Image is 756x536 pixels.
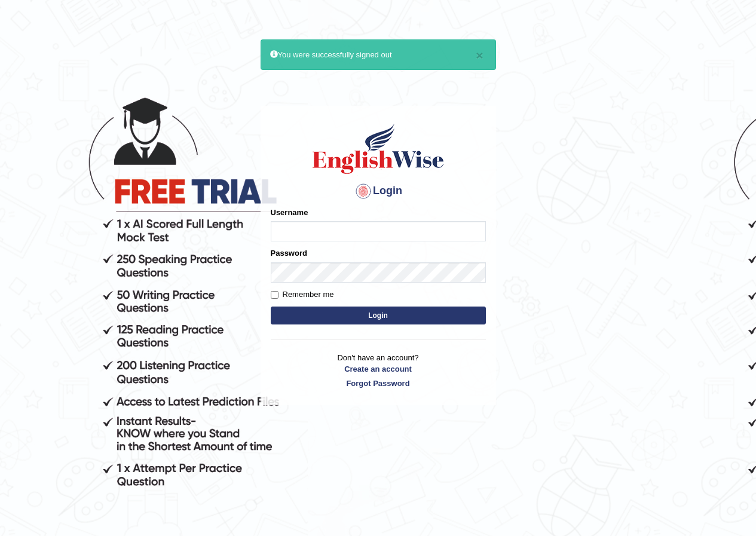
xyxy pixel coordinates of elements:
img: Logo of English Wise sign in for intelligent practice with AI [310,122,446,176]
button: × [476,49,483,62]
label: Username [271,207,308,218]
a: Create an account [271,363,486,375]
div: You were successfully signed out [261,39,496,70]
a: Forgot Password [271,378,486,389]
label: Password [271,247,307,259]
button: Login [271,307,486,324]
input: Remember me [271,291,278,299]
p: Don't have an account? [271,352,486,389]
label: Remember me [271,289,334,301]
h4: Login [271,182,486,201]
